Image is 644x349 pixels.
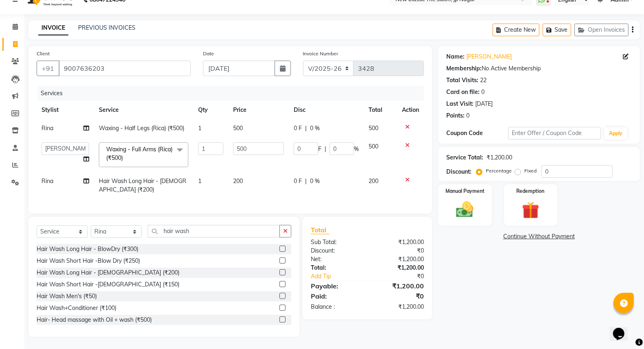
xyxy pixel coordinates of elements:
[475,100,493,108] div: [DATE]
[233,177,243,185] span: 200
[487,153,512,162] div: ₹1,200.00
[574,24,629,36] button: Open Invoices
[106,146,172,161] span: Waxing - Full Arms (Rica) (₹500)
[305,255,367,264] div: Net:
[37,101,94,119] th: Stylist
[310,124,320,133] span: 0 %
[480,76,487,85] div: 22
[369,143,378,150] span: 500
[305,177,307,185] span: |
[446,52,465,61] div: Name:
[94,101,193,119] th: Service
[610,316,636,341] iframe: chat widget
[446,111,465,120] div: Points:
[37,50,50,57] label: Client
[123,154,127,161] a: x
[367,246,430,255] div: ₹0
[604,127,627,140] button: Apply
[446,100,474,108] div: Last Visit:
[37,257,140,265] div: Hair Wash Short Hair -Blow Dry (₹250)
[369,124,378,132] span: 500
[78,24,135,31] a: PREVIOUS INVOICES
[99,124,184,132] span: Waxing - Half Legs (Rica) (₹500)
[451,200,479,220] img: _cash.svg
[294,177,302,185] span: 0 F
[289,101,364,119] th: Disc
[310,177,320,185] span: 0 %
[446,64,482,73] div: Membership:
[446,129,508,137] div: Coupon Code
[193,101,228,119] th: Qty
[41,177,53,185] span: Rina
[543,24,571,36] button: Save
[37,245,138,253] div: Hair Wash Long Hair - BlowDry (₹300)
[37,86,430,101] div: Services
[508,127,601,140] input: Enter Offer / Coupon Code
[37,268,179,277] div: Hair Wash Long Hair - [DEMOGRAPHIC_DATA] (₹200)
[318,145,321,153] span: F
[481,88,485,96] div: 0
[446,168,472,176] div: Discount:
[367,238,430,246] div: ₹1,200.00
[148,225,280,238] input: Search or Scan
[198,124,201,132] span: 1
[228,101,289,119] th: Price
[493,24,539,36] button: Create New
[303,50,338,57] label: Invoice Number
[305,246,367,255] div: Discount:
[37,292,97,301] div: Hair Wash Men's (₹50)
[446,153,483,162] div: Service Total:
[364,101,397,119] th: Total
[203,50,214,57] label: Date
[446,76,478,85] div: Total Visits:
[446,88,480,96] div: Card on file:
[486,167,512,174] label: Percentage
[367,303,430,311] div: ₹1,200.00
[367,291,430,301] div: ₹0
[397,101,424,119] th: Action
[524,167,537,174] label: Fixed
[305,264,367,272] div: Total:
[59,61,191,76] input: Search by Name/Mobile/Email/Code
[446,64,632,73] div: No Active Membership
[367,281,430,291] div: ₹1,200.00
[305,291,367,301] div: Paid:
[466,111,469,120] div: 0
[445,188,485,195] label: Manual Payment
[37,61,59,76] button: +91
[37,280,179,289] div: Hair Wash Short Hair -[DEMOGRAPHIC_DATA] (₹150)
[37,316,152,324] div: Hair- Head massage with Oil + wash (₹500)
[367,264,430,272] div: ₹1,200.00
[305,281,367,291] div: Payable:
[41,124,53,132] span: Rina
[294,124,302,133] span: 0 F
[37,304,116,312] div: Hair Wash+Conditioner (₹100)
[198,177,201,185] span: 1
[305,272,378,281] a: Add Tip
[369,177,378,185] span: 200
[367,255,430,264] div: ₹1,200.00
[325,145,326,153] span: |
[466,52,512,61] a: [PERSON_NAME]
[305,238,367,246] div: Sub Total:
[440,232,638,241] a: Continue Without Payment
[311,226,330,234] span: Total
[354,145,359,153] span: %
[38,21,68,35] a: INVOICE
[517,200,545,221] img: _gift.svg
[305,124,307,133] span: |
[378,272,430,281] div: ₹0
[305,303,367,311] div: Balance :
[99,177,186,193] span: Hair Wash Long Hair - [DEMOGRAPHIC_DATA] (₹200)
[233,124,243,132] span: 500
[517,188,545,195] label: Redemption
